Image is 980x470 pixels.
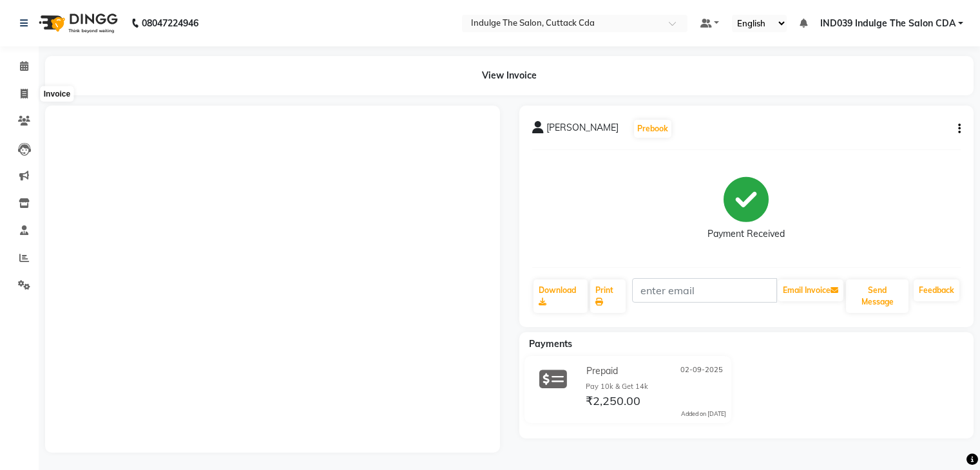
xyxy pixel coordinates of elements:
[586,381,726,392] div: Pay 10k & Get 14k
[681,409,726,418] div: Added on [DATE]
[820,17,956,30] span: IND039 Indulge The Salon CDA
[590,279,626,313] a: Print
[707,227,785,241] div: Payment Received
[45,56,974,95] div: View Invoice
[529,338,572,350] span: Payments
[846,279,908,313] button: Send Message
[914,279,959,301] a: Feedback
[632,278,777,303] input: enter email
[546,121,619,139] span: [PERSON_NAME]
[533,279,588,313] a: Download
[778,279,843,301] button: Email Invoice
[41,86,73,102] div: Invoice
[634,120,671,138] button: Prebook
[586,364,618,378] span: Prepaid
[586,393,640,411] span: ₹2,250.00
[680,364,723,378] span: 02-09-2025
[142,5,198,41] b: 08047224946
[33,5,121,41] img: logo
